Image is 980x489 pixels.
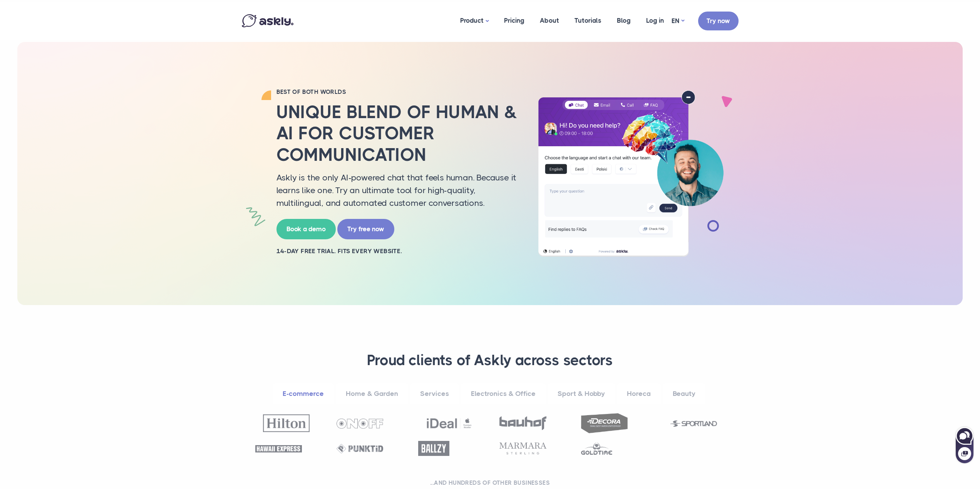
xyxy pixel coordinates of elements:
[276,171,519,209] p: Askly is the only AI-powered chat that feels human. Because it learns like one. Try an ultimate t...
[670,421,717,427] img: Sportland
[276,219,336,239] a: Book a demo
[276,88,519,96] h2: BEST OF BOTH WORLDS
[663,383,705,404] a: Beauty
[461,383,546,404] a: Electronics & Office
[337,219,394,239] a: Try free now
[672,15,684,27] a: EN
[337,419,383,429] img: OnOff
[276,247,519,255] h2: 14-day free trial. Fits every website.
[567,2,609,39] a: Tutorials
[496,2,532,39] a: Pricing
[410,383,459,404] a: Services
[242,14,293,27] img: Askly
[499,416,546,430] img: Bauhof
[617,383,661,404] a: Horeca
[581,442,612,455] img: Goldtime
[452,2,496,40] a: Product
[532,2,567,39] a: About
[531,90,731,257] img: AI multilingual chat
[698,12,739,30] a: Try now
[276,102,519,165] h2: Unique blend of human & AI for customer communication
[251,479,729,487] h2: ...and hundreds of other businesses
[955,426,974,464] iframe: Askly chat
[337,444,383,454] img: Punktid
[418,441,449,456] img: Ballzy
[609,2,638,39] a: Blog
[499,442,546,454] img: Marmara Sterling
[638,2,672,39] a: Log in
[336,383,408,404] a: Home & Garden
[251,351,729,370] h3: Proud clients of Askly across sectors
[273,383,334,404] a: E-commerce
[426,414,472,432] img: Ideal
[255,445,302,452] img: Hawaii Express
[263,414,310,432] img: Hilton
[548,383,615,404] a: Sport & Hobby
